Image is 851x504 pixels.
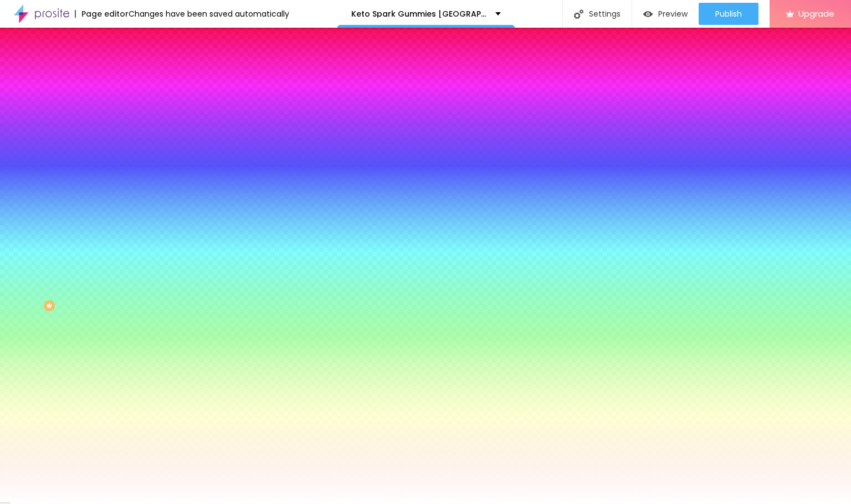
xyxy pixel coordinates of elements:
p: Keto Spark Gummies [GEOGRAPHIC_DATA] For erectile Dysfunction. [351,10,487,18]
button: Preview [632,3,699,25]
div: Page editor [75,10,129,18]
img: Icone [574,9,583,19]
button: Publish [699,3,758,25]
span: Upgrade [798,9,834,18]
img: view-1.svg [643,9,653,19]
div: Changes have been saved automatically [129,10,289,18]
span: Publish [715,9,742,18]
span: Preview [658,9,688,18]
